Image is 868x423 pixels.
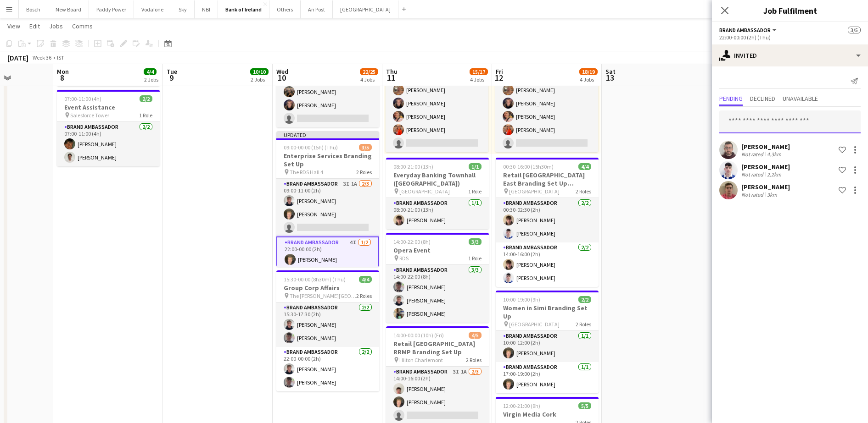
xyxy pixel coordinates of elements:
[48,0,89,18] button: New Board
[719,27,771,33] span: Brand Ambassador
[29,22,40,30] span: Edit
[494,72,503,83] span: 12
[469,332,482,339] span: 4/5
[56,72,69,83] span: 8
[360,68,378,75] span: 22/25
[712,5,868,16] h3: Job Fulfilment
[57,122,160,166] app-card-role: Brand Ambassador2/207:00-11:00 (4h)[PERSON_NAME][PERSON_NAME]
[765,151,783,158] div: 4.3km
[269,0,301,18] button: Others
[495,28,598,152] app-card-role: Brand Ambassador9I2A7/808:00-18:00 (10h)[PERSON_NAME][PERSON_NAME][PERSON_NAME][PERSON_NAME][PERS...
[386,67,398,76] span: Thu
[468,188,482,195] span: 1 Role
[470,68,488,75] span: 15/17
[509,188,560,195] span: [GEOGRAPHIC_DATA]
[605,67,616,76] span: Sat
[386,171,489,187] h3: Everyday Banking Townhall ([GEOGRAPHIC_DATA])
[70,112,109,119] span: Salesforce Tower
[579,68,598,75] span: 18/19
[250,68,269,75] span: 10/10
[19,0,48,18] button: Bosch
[49,22,63,30] span: Jobs
[7,53,28,62] div: [DATE]
[750,95,775,102] span: Declined
[741,143,790,151] div: [PERSON_NAME]
[386,28,488,152] app-card-role: Brand Ambassador10I2A7/808:00-18:00 (10h)[PERSON_NAME][PERSON_NAME][PERSON_NAME][PERSON_NAME][PER...
[578,296,591,303] span: 2/2
[469,163,482,170] span: 1/1
[386,158,489,229] app-job-card: 08:00-21:00 (13h)1/1Everyday Banking Townhall ([GEOGRAPHIC_DATA]) [GEOGRAPHIC_DATA]1 RoleBrand Am...
[276,131,379,267] app-job-card: Updated09:00-00:00 (15h) (Thu)3/5Enterprise Services Branding Set Up The RDS Hall 42 RolesBrand A...
[276,67,288,76] span: Wed
[356,169,372,176] span: 2 Roles
[57,67,69,76] span: Mon
[333,0,398,18] button: [GEOGRAPHIC_DATA]
[276,347,379,391] app-card-role: Brand Ambassador2/222:00-00:00 (2h)[PERSON_NAME][PERSON_NAME]
[57,103,160,111] h3: Event Assistance
[359,276,372,283] span: 4/4
[741,183,790,191] div: [PERSON_NAME]
[503,402,540,409] span: 12:00-21:00 (9h)
[57,90,160,166] div: 07:00-11:00 (4h)2/2Event Assistance Salesforce Tower1 RoleBrand Ambassador2/207:00-11:00 (4h)[PER...
[576,188,591,195] span: 2 Roles
[496,158,599,287] app-job-card: 00:30-16:00 (15h30m)4/4Retail [GEOGRAPHIC_DATA] East Branding Set Up ([GEOGRAPHIC_DATA]) [GEOGRAP...
[276,302,379,347] app-card-role: Brand Ambassador2/215:30-17:30 (2h)[PERSON_NAME][PERSON_NAME]
[399,255,409,262] span: RDS
[290,169,323,176] span: The RDS Hall 4
[712,44,868,66] div: Invited
[496,362,599,393] app-card-role: Brand Ambassador1/117:00-19:00 (2h)[PERSON_NAME]
[276,270,379,391] div: 15:30-00:00 (8h30m) (Thu)4/4Group Corp Affairs The [PERSON_NAME][GEOGRAPHIC_DATA]2 RolesBrand Amb...
[7,22,20,30] span: View
[140,95,152,102] span: 2/2
[171,0,195,18] button: Sky
[386,198,489,229] app-card-role: Brand Ambassador1/108:00-21:00 (13h)[PERSON_NAME]
[385,72,398,83] span: 11
[496,198,599,242] app-card-role: Brand Ambassador2/200:30-02:30 (2h)[PERSON_NAME][PERSON_NAME]
[604,72,616,83] span: 13
[359,144,372,151] span: 3/5
[89,0,134,18] button: Paddy Power
[496,171,599,187] h3: Retail [GEOGRAPHIC_DATA] East Branding Set Up ([GEOGRAPHIC_DATA])
[765,171,783,178] div: 2.2km
[741,191,765,198] div: Not rated
[72,22,93,30] span: Comms
[783,95,818,102] span: Unavailable
[276,236,379,283] app-card-role: Brand Ambassador4I1/222:00-00:00 (2h)[PERSON_NAME]
[284,144,338,151] span: 09:00-00:00 (15h) (Thu)
[276,152,379,168] h3: Enterprise Services Branding Set Up
[741,171,765,178] div: Not rated
[399,188,450,195] span: [GEOGRAPHIC_DATA]
[496,410,599,418] h3: Virgin Media Cork
[496,331,599,362] app-card-role: Brand Ambassador1/110:00-12:00 (2h)[PERSON_NAME]
[386,233,489,323] div: 14:00-22:00 (8h)3/3Opera Event RDS1 RoleBrand Ambassador3/314:00-22:00 (8h)[PERSON_NAME][PERSON_N...
[218,0,269,18] button: Bank of Ireland
[4,20,24,32] a: View
[26,20,44,32] a: Edit
[399,357,443,363] span: Hilton Charlemont
[719,34,861,41] div: 22:00-00:00 (2h) (Thu)
[139,112,152,119] span: 1 Role
[360,76,378,83] div: 4 Jobs
[290,292,356,299] span: The [PERSON_NAME][GEOGRAPHIC_DATA]
[68,20,96,32] a: Comms
[496,291,599,393] div: 10:00-19:00 (9h)2/2Women in Simi Branding Set Up [GEOGRAPHIC_DATA]2 RolesBrand Ambassador1/110:00...
[765,191,779,198] div: 3km
[741,163,790,171] div: [PERSON_NAME]
[275,72,288,83] span: 10
[386,246,489,254] h3: Opera Event
[64,95,101,102] span: 07:00-11:00 (4h)
[251,76,268,83] div: 2 Jobs
[496,67,503,76] span: Fri
[30,54,53,61] span: Week 36
[276,284,379,292] h3: Group Corp Affairs
[469,238,482,245] span: 3/3
[719,27,778,33] button: Brand Ambassador
[144,68,157,75] span: 4/4
[134,0,171,18] button: Vodafone
[276,131,379,138] div: Updated
[167,67,177,76] span: Tue
[57,54,64,61] div: IST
